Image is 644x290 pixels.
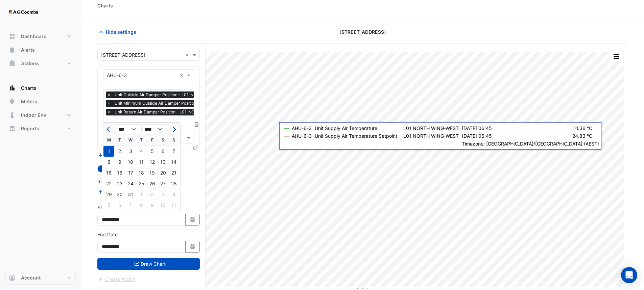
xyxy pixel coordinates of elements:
div: Thursday, August 1, 2024 [136,189,147,200]
span: Hide settings [106,28,136,35]
div: 9 [114,157,125,167]
img: Company Logo [8,5,39,19]
div: 4 [168,189,179,200]
div: Saturday, July 27, 2024 [158,178,168,189]
fa-icon: Select Date [190,244,196,249]
div: 8 [136,200,147,211]
app-icon: Reports [9,125,16,132]
button: Add Reference Line [97,188,148,196]
span: Unit Minimum Outside Air Damper Position - L01, NORTH WING-WEST [113,100,251,107]
div: 19 [147,167,158,178]
div: 1 [103,146,114,157]
div: Sunday, July 14, 2024 [168,157,179,167]
div: M [103,135,114,146]
span: Unit Return Air Damper Position - L01, NORTH WING-WEST [113,109,230,115]
div: Friday, July 19, 2024 [147,167,158,178]
div: Saturday, August 3, 2024 [158,189,168,200]
div: Friday, July 26, 2024 [147,178,158,189]
app-icon: Actions [9,60,16,67]
div: Monday, August 5, 2024 [103,200,114,211]
span: Indoor Env [21,112,46,118]
div: 26 [147,178,158,189]
span: Clear [185,51,191,58]
div: 23 [114,178,125,189]
div: W [125,135,136,146]
button: Charts [5,81,76,95]
div: Saturday, July 20, 2024 [158,167,168,178]
div: 3 [158,189,168,200]
div: Thursday, July 11, 2024 [136,157,147,167]
div: F [147,135,158,146]
div: Friday, August 2, 2024 [147,189,158,200]
div: 12 [147,157,158,167]
button: Alerts [5,43,76,57]
div: Sunday, July 7, 2024 [168,146,179,157]
span: Clear [180,72,185,79]
div: Thursday, July 4, 2024 [136,146,147,157]
div: 9 [147,200,158,211]
div: 25 [136,178,147,189]
div: 2 [147,189,158,200]
select: Select month [116,124,141,134]
button: Next month [170,124,178,135]
div: Monday, July 29, 2024 [103,189,114,200]
span: × [106,109,112,115]
div: 10 [158,200,168,211]
div: 5 [103,200,114,211]
div: 22 [103,178,114,189]
div: 20 [158,167,168,178]
div: 7 [125,200,136,211]
span: Account [21,274,41,281]
button: Draw Chart [97,258,200,270]
div: 6 [158,146,168,157]
label: Reference Lines [97,178,133,185]
div: S [158,135,168,146]
button: Account [5,271,76,285]
div: Wednesday, July 24, 2024 [125,178,136,189]
span: Clone Favourites and Tasks from this Equipment to other Equipment [193,144,198,150]
div: Tuesday, July 9, 2024 [114,157,125,167]
fa-icon: Select Date [190,217,196,222]
div: 14 [168,157,179,167]
app-icon: Alerts [9,47,16,53]
span: × [106,100,112,107]
span: Choose Function [194,122,200,127]
span: Charts [21,85,37,91]
button: Previous month [105,124,113,135]
div: 15 [103,167,114,178]
div: 31 [125,189,136,200]
div: 4 [136,146,147,157]
div: 13 [158,157,168,167]
div: 21 [168,167,179,178]
div: Wednesday, August 7, 2024 [125,200,136,211]
div: Monday, July 22, 2024 [103,178,114,189]
button: More Options [610,52,623,61]
div: 11 [136,157,147,167]
div: Sunday, August 4, 2024 [168,189,179,200]
div: Monday, July 1, 2024 [103,146,114,157]
span: Meters [21,98,37,105]
div: Tuesday, July 30, 2024 [114,189,125,200]
button: Reports [5,122,76,135]
span: × [106,91,112,98]
span: Unit Outside Air Damper Position - L01, NORTH WING-WEST [113,91,232,98]
div: Friday, August 9, 2024 [147,200,158,211]
label: Start Date [97,204,120,211]
div: Charts [97,2,113,9]
button: Hide settings [97,26,141,38]
select: Select year [141,124,167,134]
div: 1 [136,189,147,200]
div: 5 [147,146,158,157]
div: Thursday, July 25, 2024 [136,178,147,189]
div: 3 [125,146,136,157]
span: Dashboard [21,33,47,40]
div: 17 [125,167,136,178]
app-icon: Meters [9,98,16,105]
button: Dashboard [5,30,76,43]
span: Reports [21,125,39,132]
button: Actions [5,57,76,70]
div: Tuesday, July 16, 2024 [114,167,125,178]
div: 2 [114,146,125,157]
div: 8 [103,157,114,167]
div: Tuesday, July 23, 2024 [114,178,125,189]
